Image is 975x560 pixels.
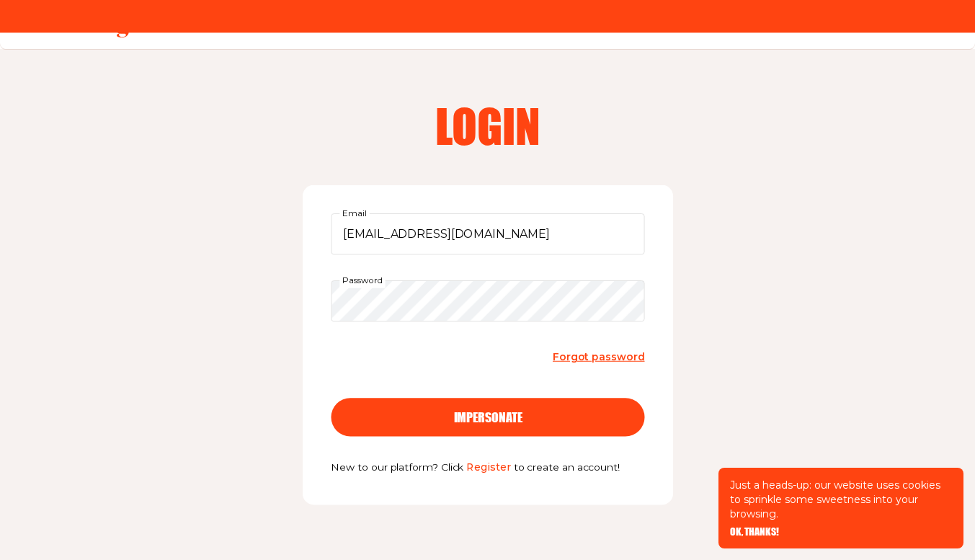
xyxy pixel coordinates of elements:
button: OK, THANKS! [730,527,779,537]
label: Password [339,272,385,288]
a: Forgot password [552,347,644,367]
input: Password [331,280,644,321]
input: Email [331,213,644,254]
label: Email [339,205,370,221]
h2: Login [303,102,672,148]
span: Forgot password [552,350,644,363]
span: impersonate [453,411,522,424]
button: impersonate [331,398,644,436]
a: Register [466,461,510,474]
p: Just a heads-up: our website uses cookies to sprinkle some sweetness into your browsing. [730,478,952,521]
p: New to our platform? Click to create an account! [331,459,644,476]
